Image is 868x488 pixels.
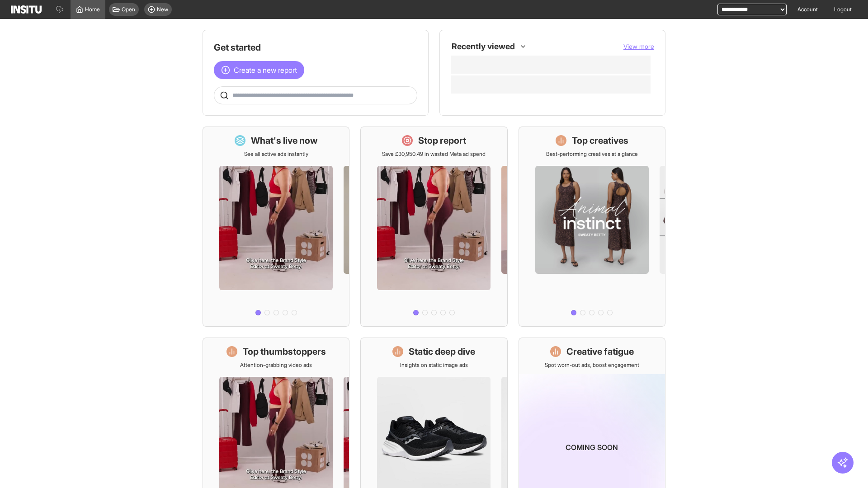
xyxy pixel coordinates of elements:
[11,5,42,14] img: Logo
[623,42,654,50] span: View more
[240,361,312,369] p: Attention-grabbing video ads
[203,127,349,327] a: What's live nowSee all active ads instantly
[572,134,628,147] h1: Top creatives
[360,127,507,327] a: Stop reportSave £30,950.49 in wasted Meta ad spend
[418,134,466,147] h1: Stop report
[243,345,326,358] h1: Top thumbstoppers
[546,150,638,158] p: Best-performing creatives at a glance
[214,41,417,54] h1: Get started
[251,134,318,147] h1: What's live now
[244,150,308,158] p: See all active ads instantly
[400,361,468,369] p: Insights on static image ads
[409,345,475,358] h1: Static deep dive
[85,6,100,13] span: Home
[157,6,168,13] span: New
[234,65,297,75] span: Create a new report
[623,42,654,51] button: View more
[519,127,665,327] a: Top creativesBest-performing creatives at a glance
[214,61,304,79] button: Create a new report
[122,6,135,13] span: Open
[382,150,486,158] p: Save £30,950.49 in wasted Meta ad spend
